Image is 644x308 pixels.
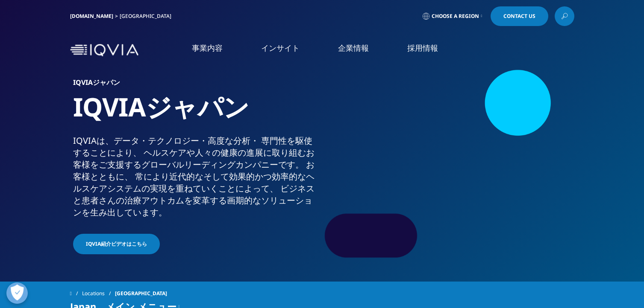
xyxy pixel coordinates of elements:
span: Contact Us [503,14,535,19]
div: IQVIAは、​データ・​テクノロジー・​高度な​分析・​ 専門性を​駆使する​ことに​より、​ ヘルスケアや​人々の​健康の​進展に​取り組む​お客様を​ご支援​する​グローバル​リーディング... [73,135,319,218]
button: 優先設定センターを開く [6,282,28,304]
span: Choose a Region [432,13,479,20]
div: [GEOGRAPHIC_DATA] [120,13,175,20]
h1: IQVIAジャパン [73,91,319,135]
span: [GEOGRAPHIC_DATA] [115,286,167,301]
a: インサイト [261,43,300,53]
a: IQVIA紹介ビデオはこちら [73,234,160,254]
a: 採用情報 [407,43,438,53]
a: 企業情報 [338,43,369,53]
a: [DOMAIN_NAME] [70,12,113,20]
nav: Primary [142,30,574,70]
img: 873_asian-businesspeople-meeting-in-office.jpg [342,79,571,250]
h6: IQVIAジャパン [73,79,319,91]
span: IQVIA紹介ビデオはこちら [86,240,147,248]
a: Locations [82,286,115,301]
a: 事業内容 [192,43,223,53]
a: Contact Us [491,6,548,26]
